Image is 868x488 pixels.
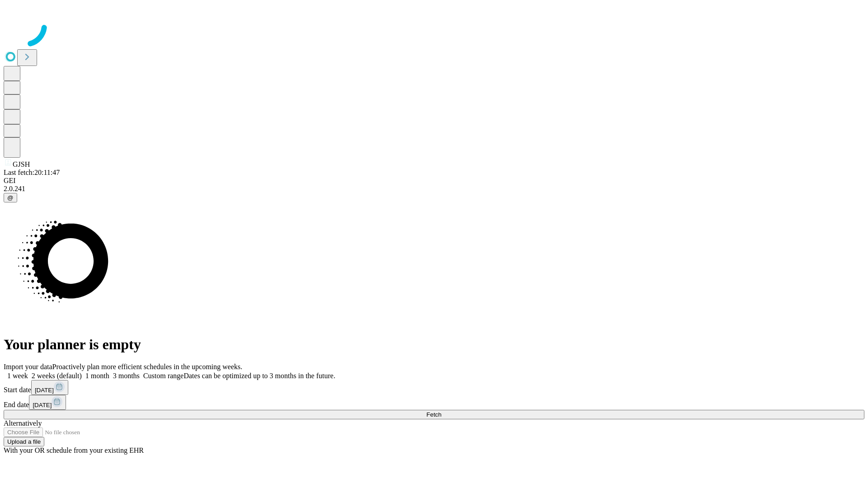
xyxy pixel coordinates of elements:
[4,193,17,202] button: @
[4,185,864,193] div: 2.0.241
[4,419,42,427] span: Alternatively
[4,395,864,410] div: End date
[31,380,68,395] button: [DATE]
[32,372,82,380] span: 2 weeks (default)
[4,380,864,395] div: Start date
[4,177,864,185] div: GEI
[4,446,144,454] span: With your OR schedule from your existing EHR
[4,169,60,176] span: Last fetch: 20:11:47
[184,372,335,380] span: Dates can be optimized up to 3 months in the future.
[35,387,54,394] span: [DATE]
[113,372,140,380] span: 3 months
[29,395,66,410] button: [DATE]
[7,372,28,380] span: 1 week
[4,363,52,371] span: Import your data
[13,160,30,168] span: GJSH
[4,437,44,446] button: Upload a file
[426,411,441,418] span: Fetch
[85,372,109,380] span: 1 month
[4,336,864,353] h1: Your planner is empty
[143,372,184,380] span: Custom range
[4,410,864,419] button: Fetch
[52,363,242,371] span: Proactively plan more efficient schedules in the upcoming weeks.
[7,194,14,201] span: @
[33,402,52,408] span: [DATE]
